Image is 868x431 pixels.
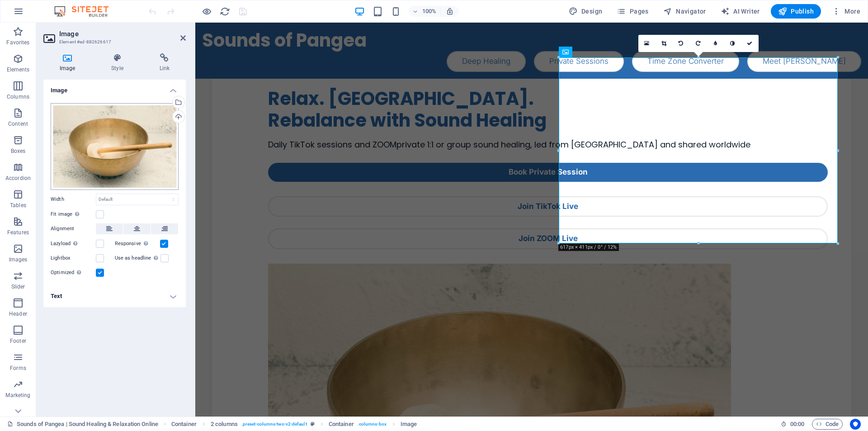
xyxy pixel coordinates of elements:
img: Editor Logo [52,6,120,17]
p: Boxes [11,147,26,155]
i: This element is a customizable preset [311,422,315,426]
p: Accordion [5,175,31,182]
a: Crop mode [656,35,673,52]
button: Code [812,419,843,430]
h4: Image [43,80,186,96]
span: . preset-columns-two-v2-default [241,419,307,430]
button: More [828,4,864,19]
p: Footer [10,337,26,345]
h6: Session time [781,419,805,430]
label: Use as headline [115,253,160,264]
h4: Image [43,53,95,72]
button: reload [219,6,230,17]
h6: 100% [422,6,437,17]
button: 100% [409,6,441,17]
label: Optimized [51,267,96,278]
label: Fit image [51,209,96,220]
p: Features [7,229,29,236]
label: Alignment [51,223,96,234]
p: Slider [11,283,25,290]
p: Marketing [5,392,30,399]
span: Click to select. Double-click to edit [401,419,417,430]
p: Header [9,310,27,317]
p: Images [9,256,28,263]
span: 00 00 [790,419,804,430]
span: AI Writer [721,7,760,16]
h3: Element #ed-882626617 [59,38,168,46]
a: Click to cancel selection. Double-click to open Pages [7,419,158,430]
button: Usercentrics [850,419,861,430]
label: Width [51,197,96,202]
h4: Style [95,53,143,72]
button: Publish [771,4,821,19]
button: AI Writer [717,4,764,19]
label: Lightbox [51,253,96,264]
span: Code [816,419,839,430]
div: Design (Ctrl+Alt+Y) [565,4,606,19]
p: Favorites [6,39,29,46]
a: Greyscale [724,35,741,52]
button: Design [565,4,606,19]
span: Click to select. Double-click to edit [171,419,197,430]
p: Content [8,120,28,128]
span: Click to select. Double-click to edit [329,419,354,430]
p: Columns [7,93,29,100]
h4: Link [143,53,186,72]
span: Click to select. Double-click to edit [211,419,238,430]
span: More [832,7,860,16]
a: Confirm ( Ctrl ⏎ ) [741,35,759,52]
a: Select files from the file manager, stock photos, or upload file(s) [638,35,656,52]
p: Elements [7,66,30,73]
label: Lazyload [51,238,96,249]
div: a-serene-image-of-a-tibetan-singing-bowl-accompanied-by-a-wooden-mallet-perfect-for-meditation-an... [51,103,179,190]
a: Rotate left 90° [673,35,690,52]
span: . columns-box [358,419,387,430]
p: Forms [10,365,26,372]
a: Blur [707,35,724,52]
h2: Image [59,30,186,38]
span: Navigator [663,7,706,16]
button: Pages [613,4,652,19]
a: Rotate right 90° [690,35,707,52]
span: Design [569,7,603,16]
i: Reload page [220,6,230,17]
p: Tables [10,202,26,209]
nav: breadcrumb [171,419,417,430]
h4: Text [43,285,186,307]
button: Navigator [660,4,710,19]
span: Publish [778,7,814,16]
label: Responsive [115,238,160,249]
span: Pages [617,7,648,16]
span: : [797,421,798,427]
